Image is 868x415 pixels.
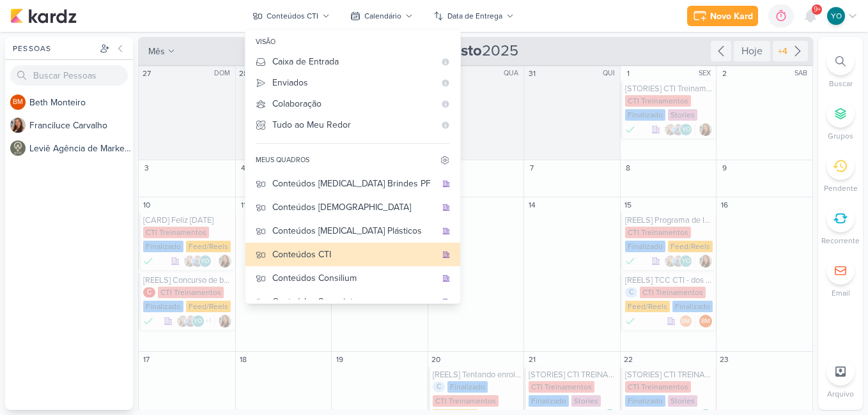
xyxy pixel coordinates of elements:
[829,78,853,89] p: Buscar
[668,109,697,121] div: Stories
[194,319,202,325] p: YO
[625,315,635,328] div: Finalizado
[433,41,518,61] span: 2025
[272,55,435,68] div: Caixa de Entrada
[140,353,153,366] div: 17
[827,388,854,400] p: Arquivo
[176,315,189,328] img: Franciluce Carvalho
[245,114,460,135] button: Tudo ao Meu Redor
[625,301,670,312] div: Feed/Reels
[734,41,770,61] div: Hoje
[143,301,183,312] div: Finalizado
[625,227,691,238] div: CTI Treinamentos
[664,255,695,268] div: Colaboradores: Franciluce Carvalho, Guilherme Savio, Yasmin Oliveira
[529,395,569,407] div: Finalizado
[818,47,863,89] li: Ctrl + F
[10,43,97,54] div: Pessoas
[29,96,133,109] div: B e t h M o n t e i r o
[571,395,601,407] div: Stories
[10,65,128,86] input: Buscar Pessoas
[664,123,695,136] div: Colaboradores: Franciluce Carvalho, Guilherme Savio, Yasmin Oliveira
[237,353,250,366] div: 18
[245,172,460,195] button: Conteúdos [MEDICAL_DATA] Brindes PF
[622,162,635,174] div: 8
[824,183,858,194] p: Pendente
[718,353,731,366] div: 23
[794,68,811,79] div: SAB
[245,51,460,72] button: Caixa de Entrada
[679,315,692,328] div: Beth Monteiro
[237,199,250,211] div: 11
[199,255,212,268] div: Yasmin Oliveira
[140,199,153,211] div: 10
[430,353,442,366] div: 20
[143,241,183,252] div: Finalizado
[710,10,753,23] div: Novo Kard
[664,255,677,268] img: Franciluce Carvalho
[143,315,153,328] div: Finalizado
[525,199,538,211] div: 14
[814,4,821,15] span: 9+
[245,195,460,219] button: Conteúdos [DEMOGRAPHIC_DATA]
[184,315,197,328] img: Guilherme Savio
[442,227,450,235] div: quadro da organização
[679,123,692,136] div: Yasmin Oliveira
[828,130,853,142] p: Grupos
[433,395,499,407] div: CTI Treinamentos
[433,370,522,380] div: [REELS] Tentando enrolar o professor para ele não passar prova.
[186,241,231,252] div: Feed/Reels
[143,275,233,285] div: [REELS] Concurso de bolsas
[831,10,842,22] p: YO
[699,123,712,136] div: Responsável: Franciluce Carvalho
[679,315,695,328] div: Colaboradores: Beth Monteiro
[625,381,691,393] div: CTI Treinamentos
[699,255,712,268] img: Franciluce Carvalho
[625,123,635,136] div: Finalizado
[442,275,450,282] div: quadro da organização
[143,287,155,298] div: C
[682,259,690,265] p: YO
[10,94,26,110] div: Beth Monteiro
[625,109,665,121] div: Finalizado
[672,123,685,136] img: Guilherme Savio
[701,319,710,325] p: BM
[13,99,23,106] p: BM
[201,259,209,265] p: YO
[245,93,460,114] button: Colaboração
[333,353,346,366] div: 19
[718,199,731,211] div: 16
[10,140,26,156] img: Leviê Agência de Marketing Digital
[245,266,460,290] button: Conteúdos Consilium
[10,8,77,24] img: kardz.app
[682,127,690,133] p: YO
[245,219,460,243] button: Conteúdos [MEDICAL_DATA] Plásticos
[186,301,231,312] div: Feed/Reels
[664,123,677,136] img: Franciluce Carvalho
[140,67,153,80] div: 27
[625,287,637,298] div: C
[622,353,635,366] div: 22
[214,68,234,79] div: DOM
[699,255,712,268] div: Responsável: Franciluce Carvalho
[718,162,731,174] div: 9
[140,162,153,174] div: 3
[219,315,231,328] div: Responsável: Franciluce Carvalho
[143,255,153,268] div: Finalizado
[272,295,436,308] div: Conteúdos Secpoint
[143,215,233,225] div: [CARD] Feliz dia dos pais
[10,117,26,133] img: Franciluce Carvalho
[237,67,250,80] div: 28
[272,76,435,89] div: Enviados
[699,315,712,328] div: Responsável: Beth Monteiro
[29,142,133,155] div: L e v i ê A g ê n c i a d e M a r k e t i n g D i g i t a l
[176,315,215,328] div: Colaboradores: Franciluce Carvalho, Guilherme Savio, Yasmin Oliveira, Arthur Branze
[442,251,450,259] div: quadro da organização
[525,67,538,80] div: 31
[447,381,488,393] div: Finalizado
[183,255,215,268] div: Colaboradores: Franciluce Carvalho, Guilherme Savio, Yasmin Oliveira
[272,224,436,238] div: Conteúdos [MEDICAL_DATA] Plásticos
[625,84,714,94] div: [STORIES] CTI Treinamentos
[672,255,685,268] img: Guilherme Savio
[433,382,445,392] div: C
[245,290,460,313] button: Conteúdos Secpoint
